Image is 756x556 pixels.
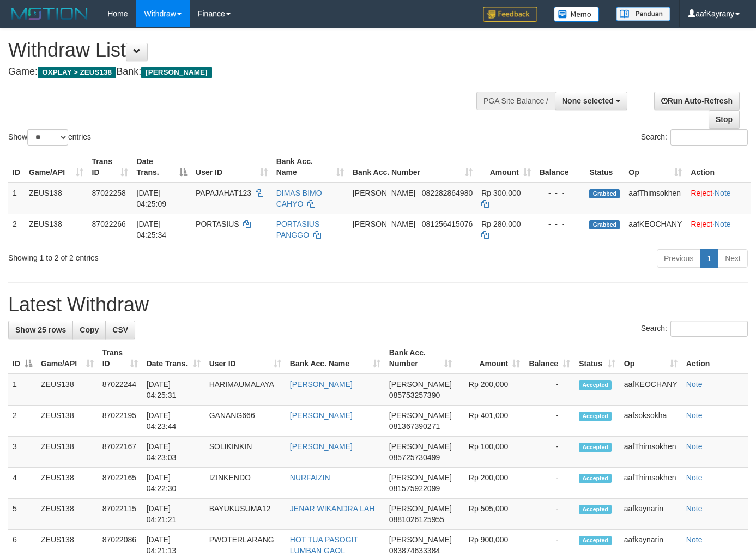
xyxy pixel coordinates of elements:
[37,374,98,406] td: ZEUS138
[686,535,703,544] a: Note
[682,343,748,374] th: Action
[88,152,132,183] th: Trans ID: activate to sort column ascending
[389,380,452,389] span: [PERSON_NAME]
[389,535,452,544] span: [PERSON_NAME]
[353,189,415,197] span: [PERSON_NAME]
[25,214,88,245] td: ZEUS138
[389,391,440,400] span: Copy 085753257390 to clipboard
[709,110,740,129] a: Stop
[37,468,98,499] td: ZEUS138
[290,473,330,482] a: NURFAIZIN
[37,499,98,530] td: ZEUS138
[579,505,612,514] span: Accepted
[112,325,128,334] span: CSV
[524,374,574,406] td: -
[476,92,555,110] div: PGA Site Balance /
[620,343,682,374] th: Op: activate to sort column ascending
[353,220,415,228] span: [PERSON_NAME]
[8,5,91,22] img: MOTION_logo.png
[25,183,88,214] td: ZEUS138
[686,214,751,245] td: ·
[641,321,748,337] label: Search:
[191,152,272,183] th: User ID: activate to sort column ascending
[72,321,106,339] a: Copy
[25,152,88,183] th: Game/API: activate to sort column ascending
[654,92,740,110] a: Run Auto-Refresh
[272,152,348,183] th: Bank Acc. Name: activate to sort column ascending
[137,189,167,208] span: [DATE] 04:25:09
[142,406,205,437] td: [DATE] 04:23:44
[205,437,286,468] td: SOLIKINKIN
[142,374,205,406] td: [DATE] 04:25:31
[691,189,712,197] a: Reject
[715,220,731,228] a: Note
[620,468,682,499] td: aafThimsokhen
[691,220,712,228] a: Reject
[524,343,574,374] th: Balance: activate to sort column ascending
[555,92,627,110] button: None selected
[641,129,748,146] label: Search:
[524,437,574,468] td: -
[38,67,116,78] span: OXPLAY > ZEUS138
[8,499,37,530] td: 5
[141,67,211,78] span: [PERSON_NAME]
[27,129,68,146] select: Showentries
[205,406,286,437] td: GANANG666
[37,406,98,437] td: ZEUS138
[579,412,612,421] span: Accepted
[670,129,748,146] input: Search:
[142,437,205,468] td: [DATE] 04:23:03
[456,374,524,406] td: Rp 200,000
[670,321,748,337] input: Search:
[657,249,700,268] a: Previous
[80,325,99,334] span: Copy
[616,7,670,21] img: panduan.png
[8,294,748,316] h1: Latest Withdraw
[715,189,731,197] a: Note
[348,152,477,183] th: Bank Acc. Number: activate to sort column ascending
[389,442,452,451] span: [PERSON_NAME]
[389,473,452,482] span: [PERSON_NAME]
[456,499,524,530] td: Rp 505,000
[477,152,535,183] th: Amount: activate to sort column ascending
[686,473,703,482] a: Note
[8,67,493,77] h4: Game: Bank:
[524,406,574,437] td: -
[579,474,612,483] span: Accepted
[483,7,537,22] img: Feedback.jpg
[385,343,456,374] th: Bank Acc. Number: activate to sort column ascending
[481,220,521,228] span: Rp 280.000
[205,499,286,530] td: BAYUKUSUMA12
[456,437,524,468] td: Rp 100,000
[290,380,353,389] a: [PERSON_NAME]
[686,183,751,214] td: ·
[524,499,574,530] td: -
[8,374,37,406] td: 1
[620,499,682,530] td: aafkaynarin
[286,343,385,374] th: Bank Acc. Name: activate to sort column ascending
[142,499,205,530] td: [DATE] 04:21:21
[579,380,612,390] span: Accepted
[389,504,452,513] span: [PERSON_NAME]
[554,7,600,22] img: Button%20Memo.svg
[422,220,473,228] span: Copy 081256415076 to clipboard
[8,248,307,263] div: Showing 1 to 2 of 2 entries
[589,220,620,229] span: Grabbed
[389,515,444,524] span: Copy 0881026125955 to clipboard
[8,468,37,499] td: 4
[624,214,686,245] td: aafKEOCHANY
[389,411,452,420] span: [PERSON_NAME]
[205,468,286,499] td: IZINKENDO
[540,219,581,229] div: - - -
[624,152,686,183] th: Op: activate to sort column ascending
[142,343,205,374] th: Date Trans.: activate to sort column ascending
[142,468,205,499] td: [DATE] 04:22:30
[98,468,142,499] td: 87022165
[276,189,322,208] a: DIMAS BIMO CAHYO
[290,535,358,555] a: HOT TUA PASOGIT LUMBAN GAOL
[92,220,126,228] span: 87022266
[132,152,192,183] th: Date Trans.: activate to sort column descending
[98,406,142,437] td: 87022195
[92,189,126,197] span: 87022258
[8,406,37,437] td: 2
